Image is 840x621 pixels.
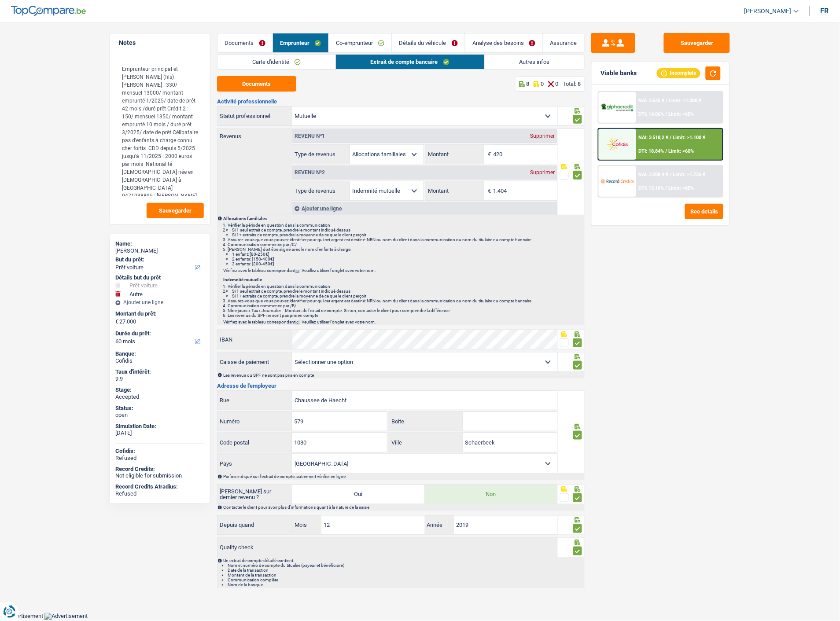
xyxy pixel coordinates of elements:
span: DTI: 14.06% [639,111,664,117]
label: Caisse de paiement [217,353,292,371]
span: Sauvegarder [159,208,192,213]
div: Name: [115,240,205,247]
div: Banque: [115,350,205,357]
div: Ajouter une ligne [115,299,205,305]
label: Durée du prêt: [115,330,203,337]
li: 2 enfants: [150-400€] [232,257,584,261]
label: Depuis quand [217,518,292,533]
div: Cofidis: [115,448,205,455]
p: 0 [541,81,544,87]
label: Numéro [217,412,292,431]
p: Allocations familiales [223,216,584,221]
li: Communication commence par /C/ [228,242,584,247]
a: Autres infos [485,55,585,69]
button: See details [685,204,723,219]
label: Montant [426,145,483,164]
div: Refused [115,455,205,462]
div: Supprimer [528,170,557,175]
label: IBAN [217,330,292,349]
img: Record Credits [601,173,634,189]
div: Revenu nº2 [292,170,327,175]
label: Non [425,485,557,504]
div: Contacter le client pour avoir plus d'informations quant à la nature de la saisie [223,505,584,510]
div: 9.9 [115,375,205,382]
span: DTI: 15.16% [639,185,664,191]
div: Les revenus du SPF ne sont pas pris en compte [223,373,584,378]
label: Statut professionnel [217,107,292,125]
div: Parfois indiqué sur l'extrait de compte, autrement vérifier en ligne [223,474,584,479]
span: € [484,145,494,164]
li: 3 enfants: [200-450€] [232,261,584,266]
div: Revenu nº1 [292,133,327,139]
img: AlphaCredit [601,103,634,113]
li: Nbre jours x Taux Journalier = Montant de l'extait de compte. Si non, contacter le client pour co... [228,308,584,313]
li: Les revenus du SPF ne sont pas pris en compte [228,313,584,318]
li: Nom de la banque [228,583,584,588]
div: Supprimer [528,133,557,139]
button: Sauvegarder [147,203,204,218]
label: Mois [292,516,321,535]
button: Documents [217,76,296,92]
span: Limit: <65% [669,111,694,117]
div: fr [821,7,829,15]
h5: Notes [119,39,201,47]
span: / [666,148,667,154]
a: Détails du véhicule [392,33,465,52]
li: Assurez-vous que vous pouvez identifier pour qui cet argent est destiné: NRN ou nom du client dan... [228,298,584,303]
li: Vérifier la période en question dans la communication [228,223,584,228]
span: NAI: 3 545 € [639,98,665,103]
p: 0 [555,81,558,87]
li: Si 1 seul extrait de compte, prendre le montant indiqué dessus [232,228,584,232]
li: Vérifier la période en question dans la communication [228,284,584,289]
li: Nom et numéro de compte du titualire (payeur et bénéficiaire) [228,563,584,568]
div: Détails but du prêt [115,274,205,281]
label: Oui [292,485,425,504]
span: [PERSON_NAME] [744,7,792,15]
li: [PERSON_NAME] doit être aligné avec le nom d'enfants à charge: [228,247,584,266]
label: Quality check [217,538,558,558]
span: € [115,318,118,325]
label: Boite [389,412,463,431]
label: Année [425,516,454,535]
div: Total: 8 [563,81,581,87]
span: / [670,172,672,177]
li: Si 1+ extraits de compte, prendre la moyenne de ce que le client perçoit [232,232,584,237]
span: Limit: >1.000 € [669,98,702,103]
span: Limit: >1.726 € [673,172,706,177]
a: ici [295,320,299,324]
h3: Activité professionnelle [217,99,585,104]
li: Montant de la transaction [228,573,584,578]
label: Revenus [217,129,292,139]
div: Taux d'intérêt: [115,368,205,375]
label: Montant du prêt: [115,310,203,317]
div: Accepted [115,393,205,401]
span: Limit: >1.100 € [673,135,706,140]
img: Cofidis [601,136,634,152]
span: Limit: <65% [669,185,694,191]
li: Communication complète [228,578,584,583]
input: MM [321,516,425,535]
span: / [666,111,667,117]
div: Not eligible for submission [115,473,205,480]
img: TopCompare Logo [11,6,86,16]
p: 8 [526,81,529,87]
span: / [666,98,668,103]
li: Date de la transaction [228,568,584,573]
label: Type de revenus [292,181,350,200]
label: Montant [426,181,483,200]
li: Si 1 seul extrait de compte, prendre le montant indiqué dessus [232,289,584,294]
div: open [115,412,205,419]
span: / [666,185,667,191]
div: Refused [115,491,205,498]
div: Viable banks [601,70,637,77]
a: Assurance [543,33,585,52]
p: Indemnité mutuelle [223,277,584,282]
h3: Adresse de l'employeur [217,383,585,389]
button: Sauvegarder [664,33,730,53]
label: But du prêt: [115,256,203,263]
label: Pays [217,454,292,473]
a: Extrait de compte bancaire [336,55,484,69]
label: Ville [389,433,463,452]
div: [PERSON_NAME] [115,247,205,254]
p: Vérifiez avec le tableau correspondant . Veuillez utiliser l'onglet avec votre nom. [223,320,584,324]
